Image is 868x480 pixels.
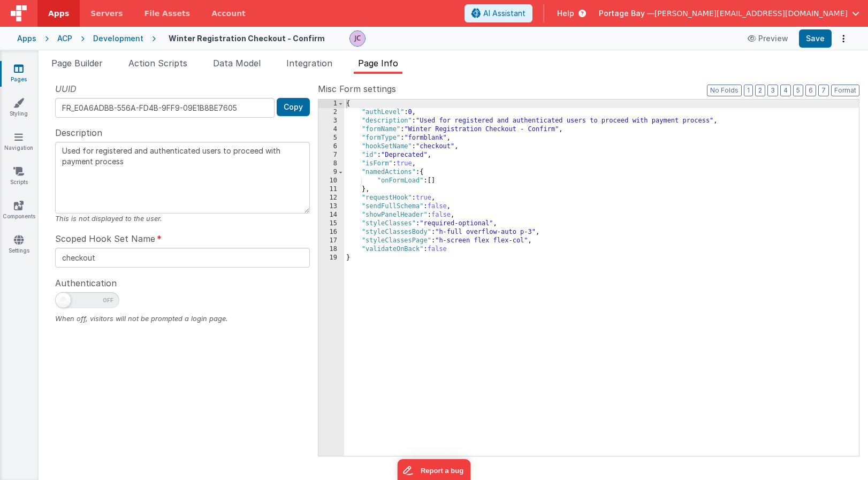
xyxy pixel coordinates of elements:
[793,85,803,96] button: 5
[55,232,155,245] span: Scoped Hook Set Name
[318,194,344,202] div: 12
[318,168,344,177] div: 9
[780,85,791,96] button: 4
[318,185,344,194] div: 11
[51,58,103,68] span: Page Builder
[318,219,344,228] div: 15
[318,228,344,237] div: 16
[818,85,829,96] button: 7
[318,125,344,134] div: 4
[654,8,848,19] span: [PERSON_NAME][EMAIL_ADDRESS][DOMAIN_NAME]
[318,245,344,254] div: 18
[128,58,187,68] span: Action Scripts
[93,33,143,44] div: Development
[318,151,344,159] div: 7
[55,277,117,289] span: Authentication
[318,134,344,142] div: 5
[318,237,344,245] div: 17
[55,214,310,224] div: This is not displayed to the user.
[483,8,526,19] span: AI Assistant
[599,8,859,19] button: Portage Bay — [PERSON_NAME][EMAIL_ADDRESS][DOMAIN_NAME]
[805,85,816,96] button: 6
[707,85,742,96] button: No Folds
[836,31,851,46] button: Options
[318,177,344,185] div: 10
[277,98,310,116] button: Copy
[318,211,344,219] div: 14
[48,8,69,19] span: Apps
[169,34,325,42] h4: Winter Registration Checkout - Confirm
[755,85,765,96] button: 2
[55,82,77,95] span: UUID
[318,254,344,262] div: 19
[55,126,102,139] span: Description
[799,29,832,48] button: Save
[318,159,344,168] div: 8
[57,33,72,44] div: ACP
[318,82,396,95] span: Misc Form settings
[213,58,261,68] span: Data Model
[557,8,574,19] span: Help
[318,100,344,108] div: 1
[318,108,344,117] div: 2
[831,85,859,96] button: Format
[465,4,532,22] button: AI Assistant
[286,58,332,68] span: Integration
[358,58,398,68] span: Page Info
[318,202,344,211] div: 13
[17,33,36,44] div: Apps
[318,117,344,125] div: 3
[744,85,753,96] button: 1
[599,8,654,19] span: Portage Bay —
[144,8,191,19] span: File Assets
[55,314,310,324] div: When off, visitors will not be prompted a login page.
[90,8,123,19] span: Servers
[318,142,344,151] div: 6
[741,30,795,47] button: Preview
[350,31,365,46] img: 5d1ca2343d4fbe88511ed98663e9c5d3
[767,85,778,96] button: 3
